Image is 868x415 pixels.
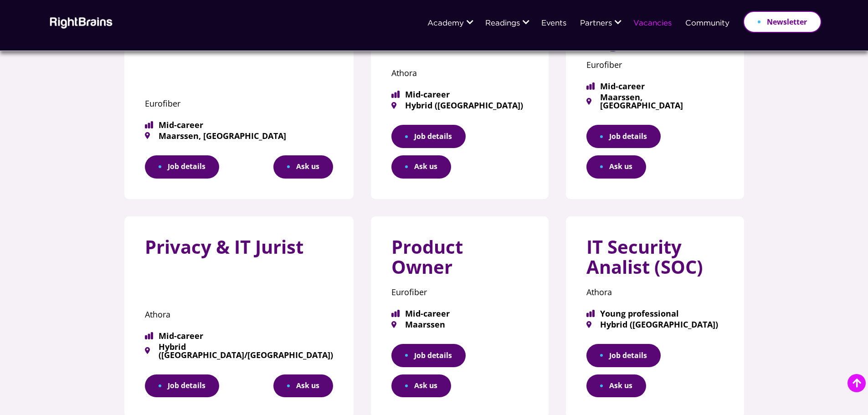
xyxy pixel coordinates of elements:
[586,237,724,285] h3: IT Security Analist (SOC)
[145,237,333,264] h3: Privacy & IT Jurist
[391,155,451,179] button: Ask us
[391,237,529,285] h3: Product Owner
[743,11,822,33] a: Newsletter
[145,155,219,179] a: Job details
[145,307,333,323] p: Athora
[273,155,333,179] button: Ask us
[586,57,724,73] p: Eurofiber
[391,309,529,318] span: Mid-career
[273,374,333,398] button: Ask us
[485,20,520,28] a: Readings
[427,20,464,28] a: Academy
[391,284,529,300] p: Eurofiber
[391,320,529,328] span: Maarssen
[541,20,566,28] a: Events
[685,20,729,28] a: Community
[391,65,529,81] p: Athora
[586,344,661,367] a: Job details
[391,90,529,98] span: Mid-career
[586,284,724,300] p: Athora
[391,101,529,109] span: Hybrid ([GEOGRAPHIC_DATA])
[586,155,646,179] button: Ask us
[586,374,646,398] button: Ask us
[586,93,724,109] span: Maarssen, [GEOGRAPHIC_DATA]
[586,125,661,148] a: Job details
[586,320,724,328] span: Hybrid ([GEOGRAPHIC_DATA])
[633,20,672,28] a: Vacancies
[145,132,333,140] span: Maarssen, [GEOGRAPHIC_DATA]
[586,82,724,90] span: Mid-career
[145,332,333,340] span: Mid-career
[391,344,466,367] a: Job details
[145,374,219,398] a: Job details
[145,121,333,129] span: Mid-career
[391,374,451,398] button: Ask us
[580,20,612,28] a: Partners
[145,343,333,359] span: Hybrid ([GEOGRAPHIC_DATA]/[GEOGRAPHIC_DATA])
[391,125,466,148] a: Job details
[145,96,333,112] p: Eurofiber
[47,15,113,29] img: Rightbrains
[586,309,724,318] span: Young professional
